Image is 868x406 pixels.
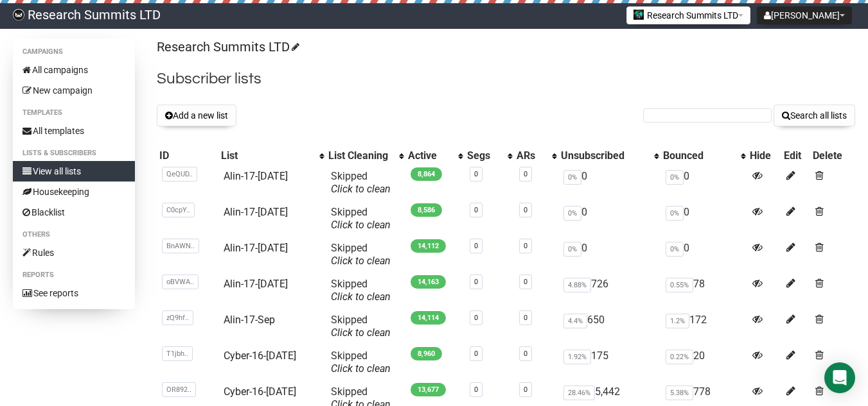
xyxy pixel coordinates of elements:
span: Skipped [331,170,391,195]
span: 8,960 [411,347,442,360]
th: Active: No sort applied, activate to apply an ascending sort [405,147,465,165]
a: Alin-17-Sep [224,314,275,326]
span: Skipped [331,350,391,375]
a: 0 [474,385,478,394]
div: Edit [784,149,808,162]
div: Segs [467,149,502,162]
div: ARs [517,149,545,162]
td: 0 [558,237,660,273]
a: New campaign [13,80,135,101]
span: 0% [666,170,684,185]
a: 0 [474,170,478,178]
span: Skipped [331,242,391,267]
a: Research Summits LTD [157,39,297,55]
th: ARs: No sort applied, activate to apply an ascending sort [514,147,558,165]
th: Bounced: No sort applied, activate to apply an ascending sort [660,147,747,165]
span: T1jbh.. [162,346,193,361]
div: Delete [813,149,853,162]
a: Blacklist [13,202,135,223]
td: 0 [558,201,660,237]
a: Click to clean [331,219,391,231]
td: 0 [660,201,747,237]
h2: Subscriber lists [157,67,855,90]
a: Alin-17-[DATE] [224,242,288,254]
li: Lists & subscribers [13,146,135,161]
a: Cyber-16-[DATE] [224,385,296,398]
a: 0 [524,170,527,178]
span: 8,864 [411,167,442,181]
div: Bounced [663,149,734,162]
a: 0 [524,206,527,214]
td: 0 [660,165,747,201]
span: Skipped [331,314,391,339]
span: 0% [563,242,581,257]
a: Housekeeping [13,182,135,202]
a: Cyber-16-[DATE] [224,350,296,362]
span: 0% [666,242,684,257]
a: View all lists [13,161,135,182]
button: [PERSON_NAME] [757,6,852,24]
li: Others [13,227,135,242]
a: Click to clean [331,255,391,267]
div: Active [408,149,452,162]
button: Search all lists [774,105,855,126]
a: 0 [524,385,527,394]
span: 0% [666,206,684,221]
div: Unsubscribed [561,149,648,162]
th: List Cleaning: No sort applied, activate to apply an ascending sort [326,147,405,165]
td: 20 [660,344,747,380]
a: 0 [474,314,478,322]
a: Rules [13,242,135,263]
a: 0 [524,314,527,322]
a: All templates [13,121,135,141]
td: 175 [558,344,660,380]
span: 14,163 [411,275,446,289]
a: Alin-17-[DATE] [224,170,288,182]
th: Hide: No sort applied, sorting is disabled [747,147,781,165]
span: OR892.. [162,382,196,397]
th: Delete: No sort applied, sorting is disabled [810,147,855,165]
td: 0 [558,165,660,201]
th: Segs: No sort applied, activate to apply an ascending sort [465,147,515,165]
td: 78 [660,273,747,309]
td: 172 [660,309,747,344]
span: QeQUD.. [162,167,197,182]
span: C0cpY.. [162,203,195,217]
span: 1.2% [666,314,689,328]
span: 28.46% [563,385,595,400]
a: 0 [524,350,527,358]
li: Campaigns [13,44,135,60]
span: BnAWN.. [162,239,199,253]
a: All campaigns [13,60,135,80]
span: 4.88% [563,278,591,292]
a: See reports [13,283,135,303]
a: Click to clean [331,326,391,339]
a: 0 [524,278,527,286]
button: Add a new list [157,105,236,126]
span: 14,112 [411,239,446,253]
span: 0.22% [666,350,693,364]
span: 5.38% [666,385,693,400]
td: 0 [660,237,747,273]
a: Click to clean [331,183,391,195]
div: Open Intercom Messenger [824,362,855,393]
a: Alin-17-[DATE] [224,206,288,218]
span: 4.4% [563,314,587,328]
span: zQ9hf.. [162,310,193,325]
a: 0 [474,242,478,250]
a: Alin-17-[DATE] [224,278,288,290]
span: Skipped [331,278,391,303]
a: 0 [524,242,527,250]
span: 13,677 [411,383,446,396]
span: 8,586 [411,203,442,217]
a: Click to clean [331,362,391,375]
a: 0 [474,206,478,214]
span: 14,114 [411,311,446,325]
div: ID [159,149,216,162]
th: ID: No sort applied, sorting is disabled [157,147,218,165]
a: Click to clean [331,291,391,303]
li: Reports [13,267,135,283]
span: 0% [563,206,581,221]
a: 0 [474,278,478,286]
div: Hide [750,149,779,162]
